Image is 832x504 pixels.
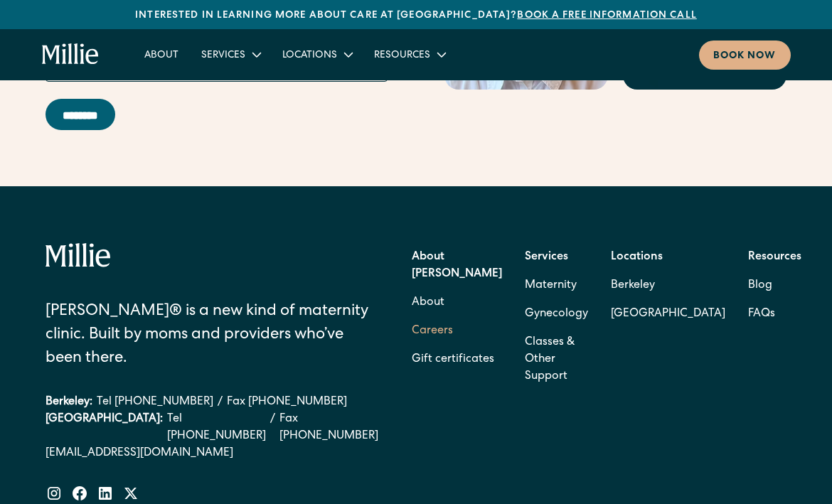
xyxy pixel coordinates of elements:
div: Locations [271,43,363,66]
div: Resources [374,48,430,63]
strong: Locations [611,252,663,263]
div: / [270,411,275,445]
a: Careers [412,317,453,345]
strong: About [PERSON_NAME] [412,252,502,280]
a: FAQs [748,300,775,328]
a: Fax [PHONE_NUMBER] [227,394,347,411]
a: Maternity [525,272,577,300]
a: home [42,43,100,66]
a: Book now [699,41,791,70]
a: About [412,289,444,317]
div: [GEOGRAPHIC_DATA]: [46,411,163,445]
a: Gift certificates [412,345,494,374]
a: Tel [PHONE_NUMBER] [167,411,266,445]
a: Classes & Other Support [525,328,588,391]
a: Berkeley [611,272,725,300]
div: Resources [363,43,456,66]
a: Tel [PHONE_NUMBER] [97,394,213,411]
a: Fax [PHONE_NUMBER] [279,411,378,445]
strong: Services [525,252,568,263]
a: Book a free information call [517,11,696,21]
div: Berkeley: [46,394,92,411]
a: [EMAIL_ADDRESS][DOMAIN_NAME] [46,445,378,462]
div: [PERSON_NAME]® is a new kind of maternity clinic. Built by moms and providers who’ve been there. [46,301,378,371]
a: Blog [748,272,772,300]
div: Book now [713,49,777,64]
a: [GEOGRAPHIC_DATA] [611,300,725,328]
strong: Resources [748,252,801,263]
div: Locations [282,48,337,63]
div: Services [201,48,245,63]
a: About [133,43,190,66]
div: Services [190,43,271,66]
div: / [218,394,223,411]
a: Gynecology [525,300,588,328]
